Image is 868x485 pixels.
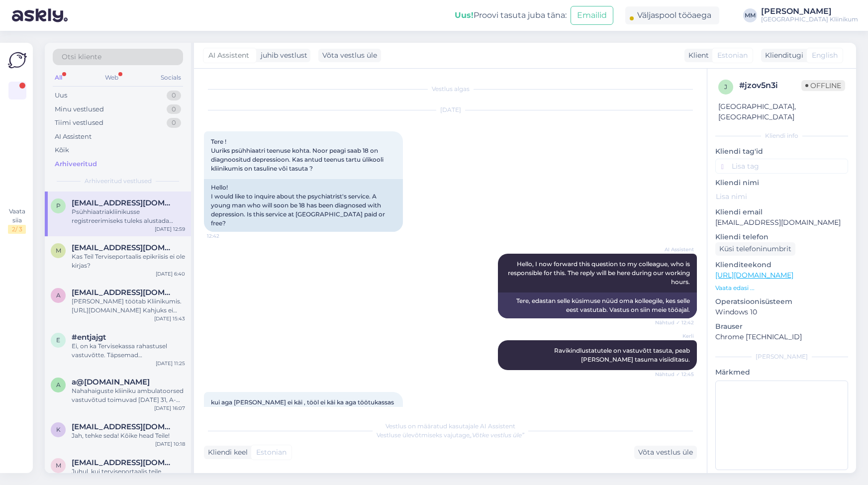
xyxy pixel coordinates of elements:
[56,381,61,388] span: a
[715,352,848,361] div: [PERSON_NAME]
[715,207,848,217] p: Kliendi email
[103,71,120,84] div: Web
[154,404,185,412] div: [DATE] 16:07
[715,271,793,280] a: [URL][DOMAIN_NAME]
[167,118,181,128] div: 0
[739,80,801,92] div: # jzov5n3i
[715,217,848,228] p: [EMAIL_ADDRESS][DOMAIN_NAME]
[715,131,848,140] div: Kliendi info
[715,307,848,317] p: Windows 10
[72,378,150,387] span: a@a.ee
[377,431,524,439] span: Vestluse ülevõtmiseks vajutage
[155,440,185,448] div: [DATE] 10:18
[156,360,185,367] div: [DATE] 11:25
[257,50,307,61] div: juhib vestlust
[715,159,848,174] input: Lisa tag
[55,104,104,114] div: Minu vestlused
[634,446,697,459] div: Võta vestlus üle
[204,105,697,114] div: [DATE]
[8,225,26,234] div: 2 / 3
[72,297,185,315] div: [PERSON_NAME] töötab Kliinikumis. [URL][DOMAIN_NAME] Kahjuks ei [PERSON_NAME] ülevaadet [PERSON_N...
[53,71,64,84] div: All
[62,52,101,62] span: Otsi kliente
[657,332,694,340] span: Kerli
[72,207,185,225] div: Psühhiaatriakliinikusse registreerimiseks tuleks alustada vaimse tervise õe vastuvõtust. Aja saab...
[743,8,757,22] div: MM
[167,91,181,100] div: 0
[812,50,838,61] span: English
[56,291,61,299] span: a
[72,458,175,467] span: mkvasuk45@gmail.com
[56,336,60,344] span: e
[211,138,385,172] span: Tere ! Uuriks psühhiaatri teenuse kohta. Noor peagi saab 18 on diagnoositud depressioon. Kas antu...
[715,146,848,157] p: Kliendi tag'id
[801,80,845,91] span: Offline
[156,270,185,278] div: [DATE] 6:40
[72,252,185,270] div: Kas Teil Terviseportaalis epikriisis ei ole kirjas?
[761,7,862,23] a: [PERSON_NAME][GEOGRAPHIC_DATA] Kliinikum
[154,315,185,322] div: [DATE] 15:43
[724,83,727,91] span: j
[72,288,175,297] span: andravahi09@gmail.com
[56,426,61,433] span: k
[655,319,694,326] span: Nähtud ✓ 12:42
[715,321,848,332] p: Brauser
[715,260,848,270] p: Klienditeekond
[72,198,175,207] span: priivits.a@gmail.com
[715,178,848,188] p: Kliendi nimi
[657,246,694,253] span: AI Assistent
[72,387,185,404] div: Nahahaiguste kliiniku ambulatoorsed vastuvõtud toimuvad [DATE] 31, A-korpuse III korrusel.
[625,6,719,24] div: Väljaspool tööaega
[72,243,175,252] span: maksimdash@gmail.com
[167,104,181,114] div: 0
[155,225,185,233] div: [DATE] 12:59
[715,332,848,342] p: Chrome [TECHNICAL_ID]
[159,71,183,84] div: Socials
[684,50,709,61] div: Klient
[72,467,185,485] div: Juhul, kui terviseportaalis teile vajalikke andmeid ei ole, saate Kliinikumile esitada andmete pä...
[716,193,844,200] input: Lisa nimi
[715,296,848,307] p: Operatsioonisüsteem
[318,49,381,62] div: Võta vestlus üle
[204,85,697,94] div: Vestlus algas
[715,242,795,256] div: Küsi telefoninumbrit
[256,447,287,458] span: Estonian
[85,177,152,186] span: Arhiveeritud vestlused
[55,159,97,169] div: Arhiveeritud
[72,333,106,342] span: #entjajgt
[56,202,61,209] span: p
[455,9,567,21] div: Proovi tasuta juba täna:
[571,6,613,25] button: Emailid
[655,371,694,378] span: Nähtud ✓ 12:45
[55,118,103,128] div: Tiimi vestlused
[72,342,185,360] div: Ei, on ka Tervisekassa rahastusel vastuvõtte. Täpsemad [PERSON_NAME] siin: [URL][DOMAIN_NAME]
[718,101,845,122] div: [GEOGRAPHIC_DATA], [GEOGRAPHIC_DATA]
[386,422,515,430] span: Vestlus on määratud kasutajale AI Assistent
[761,50,803,61] div: Klienditugi
[761,7,858,15] div: [PERSON_NAME]
[508,260,691,286] span: Hello, I now forward this question to my colleague, who is responsible for this. The reply will b...
[554,347,691,363] span: Ravikindlustatutele on vastuvõtt tasuta, peab [PERSON_NAME] tasuma visiiditasu.
[211,398,395,415] span: kui aga [PERSON_NAME] ei käi , tööl ei käi ka aga töötukassas [PERSON_NAME] siis ikka tasuta ?
[72,422,175,431] span: keevalum.alex@gmail.com
[455,10,474,20] b: Uus!
[55,132,92,142] div: AI Assistent
[72,431,185,440] div: Jah, tehke seda! Kõike head Teile!
[761,15,858,23] div: [GEOGRAPHIC_DATA] Kliinikum
[8,51,27,70] img: Askly Logo
[470,431,524,439] i: „Võtke vestlus üle”
[56,247,61,254] span: m
[715,367,848,378] p: Märkmed
[207,232,244,240] span: 12:42
[717,50,748,61] span: Estonian
[204,447,248,458] div: Kliendi keel
[55,91,67,100] div: Uus
[715,284,848,292] p: Vaata edasi ...
[498,292,697,318] div: Tere, edastan selle küsimuse nüüd oma kolleegile, kes selle eest vastutab. Vastus on siin meie tö...
[204,179,403,232] div: Hello! I would like to inquire about the psychiatrist's service. A young man who will soon be 18 ...
[8,207,26,234] div: Vaata siia
[715,232,848,242] p: Kliendi telefon
[56,462,61,469] span: m
[55,145,69,155] div: Kõik
[208,50,249,61] span: AI Assistent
